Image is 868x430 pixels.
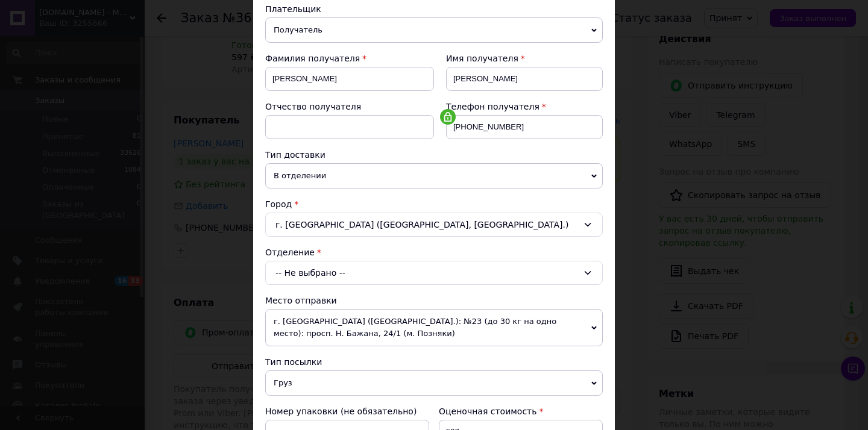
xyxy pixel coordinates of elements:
[265,102,361,111] span: Отчество получателя
[265,17,603,43] span: Получатель
[446,102,539,111] span: Телефон получателя
[265,357,322,367] span: Тип посылки
[265,246,603,258] div: Отделение
[265,213,603,237] div: г. [GEOGRAPHIC_DATA] ([GEOGRAPHIC_DATA], [GEOGRAPHIC_DATA].)
[446,115,603,139] input: +380
[265,163,603,189] span: В отделении
[439,405,603,417] div: Оценочная стоимость
[265,4,321,14] span: Плательщик
[265,54,360,63] span: Фамилия получателя
[265,296,337,305] span: Место отправки
[265,370,603,396] span: Груз
[265,405,429,417] div: Номер упаковки (не обязательно)
[265,198,603,210] div: Город
[265,261,603,285] div: -- Не выбрано --
[265,150,325,160] span: Тип доставки
[265,309,603,346] span: г. [GEOGRAPHIC_DATA] ([GEOGRAPHIC_DATA].): №23 (до 30 кг на одно место): просп. Н. Бажана, 24/1 (...
[446,54,518,63] span: Имя получателя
